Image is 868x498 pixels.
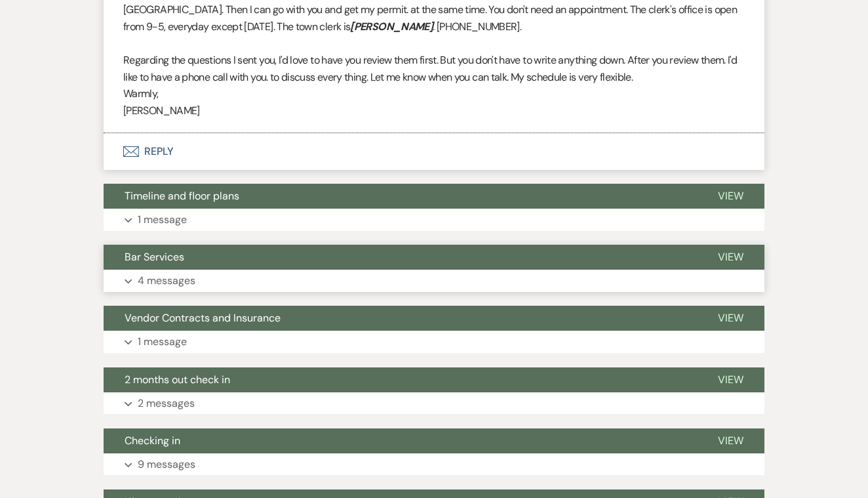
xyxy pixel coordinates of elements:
[104,209,764,231] button: 1 message
[138,272,195,289] p: 4 messages
[125,373,230,386] span: 2 months out check in
[104,184,697,209] button: Timeline and floor plans
[104,428,697,453] button: Checking in
[697,306,764,331] button: View
[125,250,184,264] span: Bar Services
[697,184,764,209] button: View
[718,311,743,325] span: View
[718,250,743,264] span: View
[697,367,764,392] button: View
[104,270,764,292] button: 4 messages
[104,306,697,331] button: Vendor Contracts and Insurance
[697,428,764,453] button: View
[125,434,180,447] span: Checking in
[138,211,187,228] p: 1 message
[104,133,764,170] button: Reply
[125,189,239,203] span: Timeline and floor plans
[104,245,697,270] button: Bar Services
[104,367,697,392] button: 2 months out check in
[104,392,764,415] button: 2 messages
[433,20,521,33] span: . [PHONE_NUMBER].
[138,395,195,412] p: 2 messages
[123,53,737,84] span: Regarding the questions I sent you, I'd love to have you review them first. But you don't have to...
[123,104,200,117] span: [PERSON_NAME]
[718,434,743,447] span: View
[104,331,764,353] button: 1 message
[718,189,743,203] span: View
[123,87,159,100] span: Warmly,
[697,245,764,270] button: View
[138,456,195,473] p: 9 messages
[104,453,764,476] button: 9 messages
[718,373,743,386] span: View
[125,311,281,325] span: Vendor Contracts and Insurance
[350,20,433,33] em: [PERSON_NAME]
[138,333,187,350] p: 1 message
